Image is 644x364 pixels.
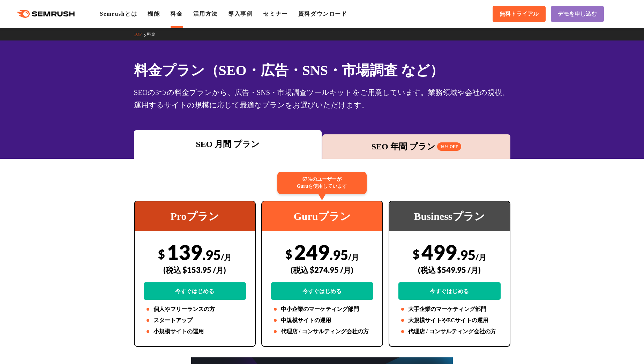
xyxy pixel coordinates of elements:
[271,258,373,282] div: (税込 $274.95 /月)
[137,138,319,150] div: SEO 月間 プラン
[144,258,246,282] div: (税込 $153.95 /月)
[263,11,287,17] a: セミナー
[100,11,137,17] a: Semrushとは
[271,327,373,336] li: 代理店 / コンサルティング会社の方
[348,252,359,262] span: /月
[158,247,165,261] span: $
[271,316,373,325] li: 中規模サイトの運用
[389,201,510,231] div: Businessプラン
[298,11,347,17] a: 資料ダウンロード
[144,305,246,313] li: 個人やフリーランスの方
[277,172,367,194] div: 67%のユーザーが Guruを使用しています
[271,305,373,313] li: 中小企業のマーケティング部門
[271,240,373,300] div: 249
[228,11,253,17] a: 導入事例
[202,247,221,263] span: .95
[413,247,420,261] span: $
[493,6,546,22] a: 無料トライアル
[134,32,147,37] a: TOP
[144,282,246,300] a: 今すぐはじめる
[398,316,501,325] li: 大規模サイトやECサイトの運用
[148,11,160,17] a: 機能
[271,282,373,300] a: 今すぐはじめる
[144,240,246,300] div: 139
[398,305,501,313] li: 大手企業のマーケティング部門
[398,240,501,300] div: 499
[437,142,461,151] span: 16% OFF
[144,327,246,336] li: 小規模サイトの運用
[398,327,501,336] li: 代理店 / コンサルティング会社の方
[285,247,292,261] span: $
[170,11,182,17] a: 料金
[475,252,486,262] span: /月
[558,10,597,18] span: デモを申し込む
[134,60,510,81] h1: 料金プラン（SEO・広告・SNS・市場調査 など）
[193,11,218,17] a: 活用方法
[500,10,539,18] span: 無料トライアル
[326,140,507,153] div: SEO 年間 プラン
[144,316,246,325] li: スタートアップ
[135,201,255,231] div: Proプラン
[398,282,501,300] a: 今すぐはじめる
[262,201,382,231] div: Guruプラン
[398,258,501,282] div: (税込 $549.95 /月)
[221,252,232,262] span: /月
[457,247,475,263] span: .95
[330,247,348,263] span: .95
[147,32,160,37] a: 料金
[134,86,510,111] div: SEOの3つの料金プランから、広告・SNS・市場調査ツールキットをご用意しています。業務領域や会社の規模、運用するサイトの規模に応じて最適なプランをお選びいただけます。
[551,6,604,22] a: デモを申し込む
